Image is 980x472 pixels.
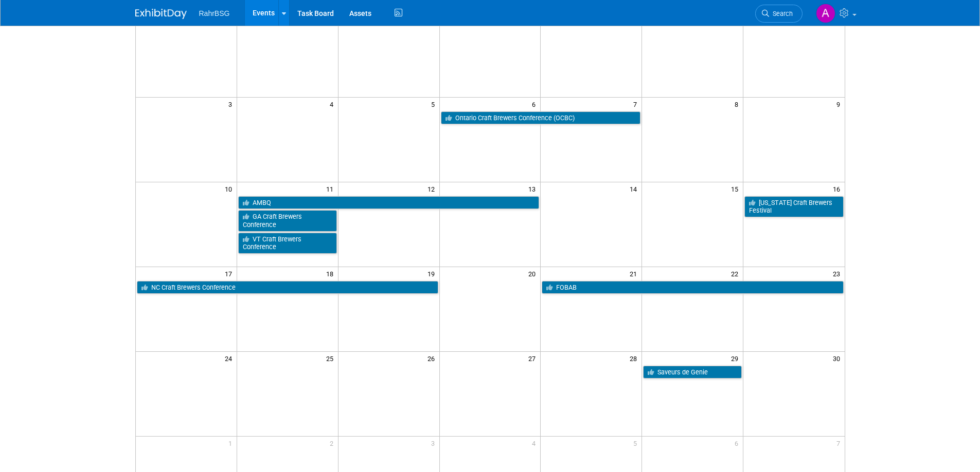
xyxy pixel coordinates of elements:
span: 8 [734,98,743,110]
span: 7 [632,98,642,110]
span: 6 [734,437,743,449]
span: 24 [224,352,237,365]
img: ExhibitDay [135,9,187,19]
span: 4 [329,98,338,110]
span: 7 [835,437,845,449]
span: 12 [426,182,439,195]
span: 6 [531,98,540,110]
span: RahrBSG [199,9,230,17]
span: 30 [832,352,845,365]
span: 16 [832,182,845,195]
a: VT Craft Brewers Conference [238,233,337,254]
a: AMBQ [238,196,540,210]
span: 3 [227,98,237,110]
span: 13 [527,182,540,195]
a: GA Craft Brewers Conference [238,210,337,231]
a: Search [755,5,803,23]
span: 28 [629,352,642,365]
span: 18 [325,267,338,280]
span: 23 [832,267,845,280]
span: 25 [325,352,338,365]
span: 17 [224,267,237,280]
a: [US_STATE] Craft Brewers Festival [744,196,843,217]
img: Anna-Lisa Brewer [816,4,835,23]
span: 9 [835,98,845,110]
a: FOBAB [542,281,843,294]
span: 2 [329,437,338,449]
span: 11 [325,182,338,195]
span: 15 [730,182,743,195]
span: 19 [426,267,439,280]
span: 1 [227,437,237,449]
span: 5 [430,98,439,110]
a: NC Craft Brewers Conference [137,281,438,294]
span: 20 [527,267,540,280]
a: Ontario Craft Brewers Conference (OCBC) [441,111,641,125]
span: 22 [730,267,743,280]
span: 3 [430,437,439,449]
span: 4 [531,437,540,449]
span: Search [769,10,793,17]
a: Saveurs de Genie [643,366,742,379]
span: 14 [629,182,642,195]
span: 5 [632,437,642,449]
span: 21 [629,267,642,280]
span: 29 [730,352,743,365]
span: 27 [527,352,540,365]
span: 10 [224,182,237,195]
span: 26 [426,352,439,365]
